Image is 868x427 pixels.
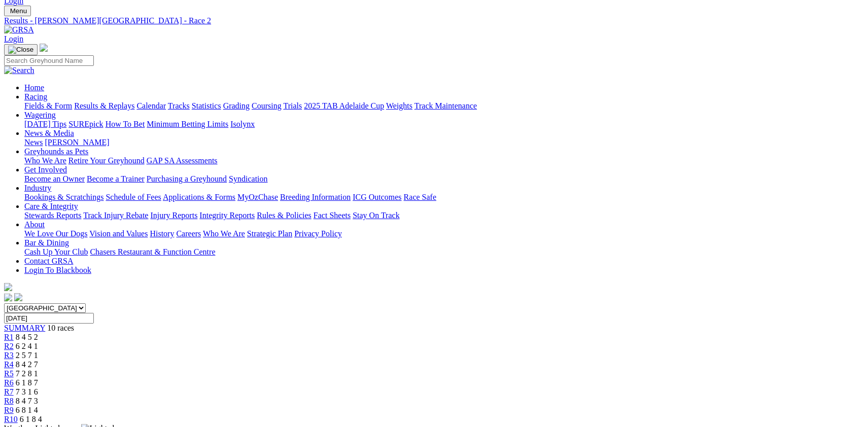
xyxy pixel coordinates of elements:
[4,387,14,396] a: R7
[4,313,94,324] input: Select date
[223,101,250,110] a: Grading
[8,46,33,54] img: Close
[16,406,38,414] span: 6 8 1 4
[4,66,34,75] img: Search
[24,257,73,265] a: Contact GRSA
[229,174,267,183] a: Syndication
[353,193,401,201] a: ICG Outcomes
[4,324,45,332] a: SUMMARY
[24,211,864,220] div: Care & Integrity
[4,369,14,378] a: R5
[106,120,145,128] a: How To Bet
[20,415,42,423] span: 6 1 8 4
[89,229,148,238] a: Vision and Values
[4,16,864,25] div: Results - [PERSON_NAME][GEOGRAPHIC_DATA] - Race 2
[294,229,342,238] a: Privacy Policy
[68,156,145,165] a: Retire Your Greyhound
[24,266,91,274] a: Login To Blackbook
[147,174,227,183] a: Purchasing a Greyhound
[24,147,88,156] a: Greyhounds as Pets
[24,101,864,111] div: Racing
[24,202,78,210] a: Care & Integrity
[353,211,399,220] a: Stay On Track
[24,220,45,229] a: About
[147,156,218,165] a: GAP SA Assessments
[24,229,87,238] a: We Love Our Dogs
[90,247,215,256] a: Chasers Restaurant & Function Centre
[314,211,351,220] a: Fact Sheets
[24,174,864,184] div: Get Involved
[4,406,14,414] a: R9
[199,211,255,220] a: Integrity Reports
[87,174,145,183] a: Become a Trainer
[4,342,14,350] a: R2
[4,25,34,34] img: GRSA
[147,120,228,128] a: Minimum Betting Limits
[24,156,66,165] a: Who We Are
[4,351,14,360] span: R3
[150,211,197,220] a: Injury Reports
[150,229,174,238] a: History
[304,101,384,110] a: 2025 TAB Adelaide Cup
[24,238,69,247] a: Bar & Dining
[24,120,66,128] a: [DATE] Tips
[280,193,351,201] a: Breeding Information
[24,156,864,165] div: Greyhounds as Pets
[24,83,44,92] a: Home
[68,120,103,128] a: SUREpick
[4,415,18,423] a: R10
[24,138,43,147] a: News
[252,101,282,110] a: Coursing
[24,193,103,201] a: Bookings & Scratchings
[4,360,14,369] a: R4
[10,7,27,15] span: Menu
[414,101,477,110] a: Track Maintenance
[14,293,22,301] img: twitter.svg
[168,101,190,110] a: Tracks
[16,342,38,350] span: 6 2 4 1
[24,174,85,183] a: Become an Owner
[83,211,148,220] a: Track Injury Rebate
[4,397,14,405] a: R8
[24,193,864,202] div: Industry
[24,211,81,220] a: Stewards Reports
[24,165,67,174] a: Get Involved
[403,193,436,201] a: Race Safe
[237,193,278,201] a: MyOzChase
[106,193,161,201] a: Schedule of Fees
[4,283,12,291] img: logo-grsa-white.png
[386,101,412,110] a: Weights
[4,333,14,341] a: R1
[24,92,47,101] a: Racing
[24,111,56,119] a: Wagering
[283,101,302,110] a: Trials
[24,101,72,110] a: Fields & Form
[4,55,94,66] input: Search
[16,360,38,369] span: 8 4 2 7
[4,378,14,387] a: R6
[16,378,38,387] span: 6 1 8 7
[176,229,201,238] a: Careers
[4,6,31,16] button: Toggle navigation
[47,324,74,332] span: 10 races
[192,101,221,110] a: Statistics
[24,120,864,129] div: Wagering
[16,369,38,378] span: 7 2 8 1
[24,247,864,257] div: Bar & Dining
[136,101,166,110] a: Calendar
[16,397,38,405] span: 8 4 7 3
[24,229,864,238] div: About
[24,247,88,256] a: Cash Up Your Club
[230,120,255,128] a: Isolynx
[4,44,38,55] button: Toggle navigation
[74,101,134,110] a: Results & Replays
[16,333,38,341] span: 8 4 5 2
